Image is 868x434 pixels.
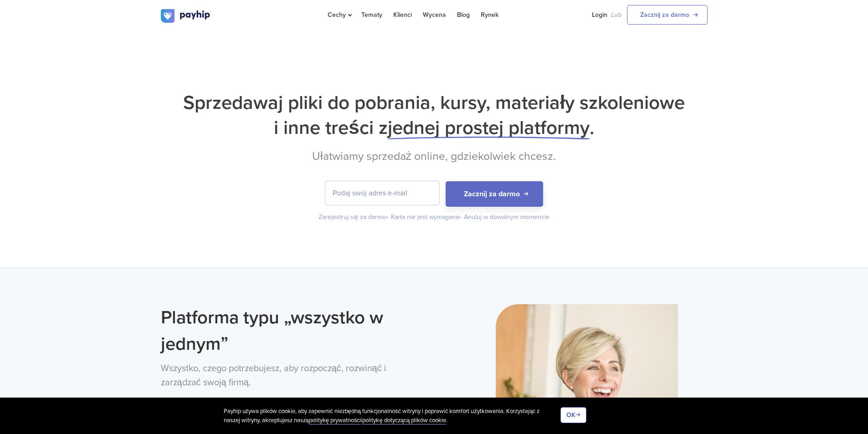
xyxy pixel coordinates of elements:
[161,9,211,23] img: logo.svg
[318,213,386,221] font: Zarejestruj się za darmo
[161,306,383,355] font: Platforma typu „wszystko w jednym”
[611,11,621,19] font: Lub
[464,189,520,199] font: Zacznij za darmo
[459,213,461,221] font: •
[393,11,412,19] font: Klienci
[566,411,575,419] font: OK
[592,11,607,19] font: Login
[274,116,387,139] font: i inne treści z
[309,417,361,424] a: politykę prywatności
[361,417,362,424] font: i
[464,213,550,221] font: Anuluj w dowolnym momencie
[457,11,470,19] font: Blog
[627,5,708,25] a: Zacznij za darmo
[362,417,446,424] a: politykę dotyczącą plików cookie
[481,11,498,19] font: Rynek
[325,181,439,205] input: Podaj swój adres e-mail
[386,213,388,221] font: •
[640,11,689,19] font: Zacznij za darmo
[388,116,590,139] font: jednej prostej platformy
[328,11,346,19] font: Cechy
[590,116,594,139] font: .
[423,11,446,19] font: Wycena
[446,181,543,207] button: Zacznij za darmo
[391,213,459,221] font: Karta nie jest wymagana
[560,407,586,423] button: OK
[361,11,382,19] font: Tematy
[312,149,556,163] font: Ułatwiamy sprzedaż online, gdziekolwiek chcesz.
[224,408,540,424] font: Payhip używa plików cookie, aby zapewnić niezbędną funkcjonalność witryny i poprawić komfort użyt...
[183,91,685,114] font: Sprzedawaj pliki do pobrania, kursy, materiały szkoleniowe
[446,417,447,424] font: .
[161,363,386,388] font: Wszystko, czego potrzebujesz, aby rozpocząć, rozwinąć i zarządzać swoją firmą.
